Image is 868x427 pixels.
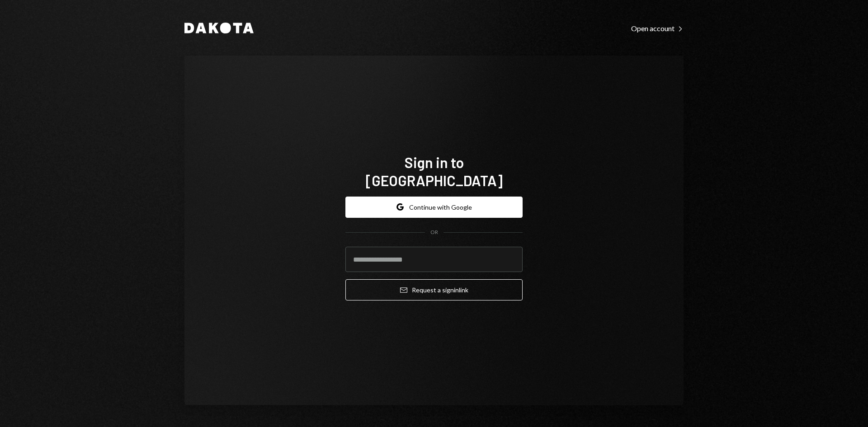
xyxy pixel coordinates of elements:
button: Request a signinlink [345,279,523,300]
a: Open account [631,23,684,33]
div: Open account [631,24,684,33]
button: Continue with Google [345,197,523,218]
div: OR [430,229,438,236]
h1: Sign in to [GEOGRAPHIC_DATA] [345,153,523,189]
